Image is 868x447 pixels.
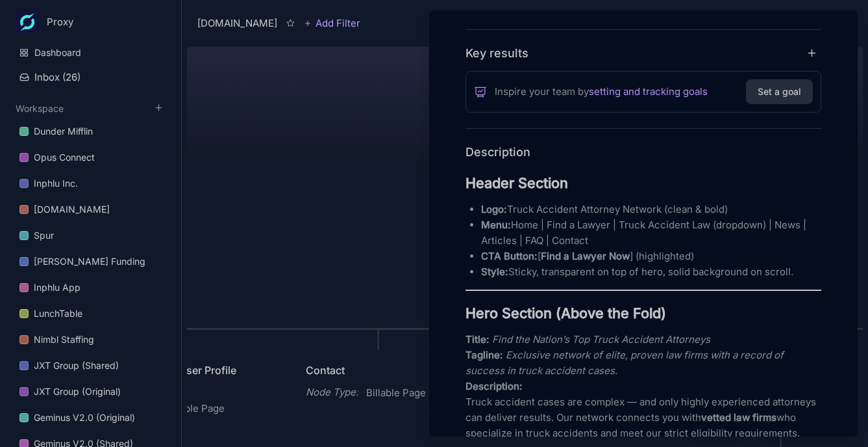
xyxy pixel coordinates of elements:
[806,47,822,59] button: add key result
[465,380,523,392] strong: Description:
[701,411,776,424] strong: vetted law firms
[465,333,490,345] strong: Title:
[589,84,708,100] a: setting and tracking goals
[481,219,511,231] strong: Menu:
[465,349,503,361] strong: Tagline:
[465,174,568,191] strong: Header Section
[495,84,708,100] span: Inspire your team by
[746,79,813,104] button: Set a goal
[481,265,508,278] strong: Style:
[465,332,821,441] p: Truck accident cases are complex — and only highly experienced attorneys can deliver results. Our...
[481,264,821,280] p: Sticky, transparent on top of hero, solid background on scroll.
[481,203,507,215] strong: Logo:
[465,144,821,159] h4: Description
[492,333,710,345] em: Find the Nation’s Top Truck Accident Attorneys
[465,305,666,321] strong: Hero Section (Above the Fold)
[481,249,821,264] p: [ ] (highlighted)
[465,46,528,61] h4: Key results
[465,349,786,377] em: Exclusive network of elite, proven law firms with a record of success in truck accident cases.
[481,250,538,262] strong: CTA Button:
[541,250,630,262] strong: Find a Lawyer Now
[481,202,821,217] p: Truck Accident Attorney Network (clean & bold)
[481,217,821,249] p: Home | Find a Lawyer | Truck Accident Law (dropdown) | News | Articles | FAQ | Contact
